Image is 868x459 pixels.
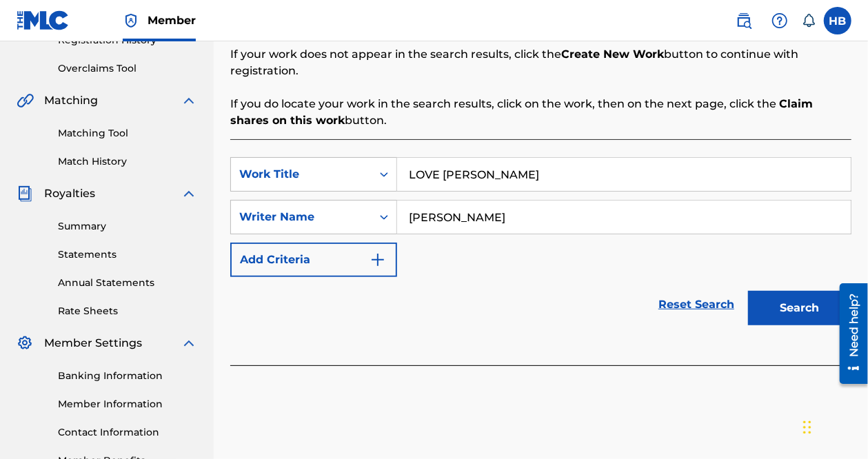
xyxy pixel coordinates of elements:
a: Overclaims Tool [58,61,197,76]
span: Member [148,12,196,28]
img: 9d2ae6d4665cec9f34b9.svg [370,252,386,268]
span: Royalties [44,185,95,202]
button: Search [748,291,851,325]
img: Matching [17,92,34,109]
div: User Menu [824,7,851,34]
img: expand [181,185,197,202]
form: Search Form [230,157,851,332]
div: Work Title [239,166,363,183]
a: Contact Information [58,425,197,440]
a: Summary [58,219,197,234]
img: search [736,12,752,29]
iframe: Resource Center [829,278,868,389]
button: Add Criteria [230,243,397,277]
p: If you do locate your work in the search results, click on the work, then on the next page, click... [230,96,851,129]
a: Match History [58,154,197,169]
p: If your work does not appear in the search results, click the button to continue with registration. [230,46,851,79]
iframe: Chat Widget [799,393,868,459]
img: expand [181,335,197,351]
div: Writer Name [239,209,363,225]
span: Member Settings [44,335,142,351]
strong: Create New Work [561,48,664,61]
img: Royalties [17,185,33,202]
img: Member Settings [17,335,33,351]
a: Member Information [58,397,197,411]
div: Help [766,7,794,34]
img: MLC Logo [17,10,70,30]
a: Statements [58,247,197,262]
a: Annual Statements [58,276,197,290]
div: Drag [803,407,811,448]
span: Matching [44,92,98,109]
a: Public Search [730,7,758,34]
div: Notifications [802,14,816,28]
a: Banking Information [58,369,197,383]
img: Top Rightsholder [123,12,139,29]
img: help [771,12,788,29]
a: Matching Tool [58,126,197,141]
img: expand [181,92,197,109]
a: Rate Sheets [58,304,197,318]
a: Reset Search [652,289,741,320]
